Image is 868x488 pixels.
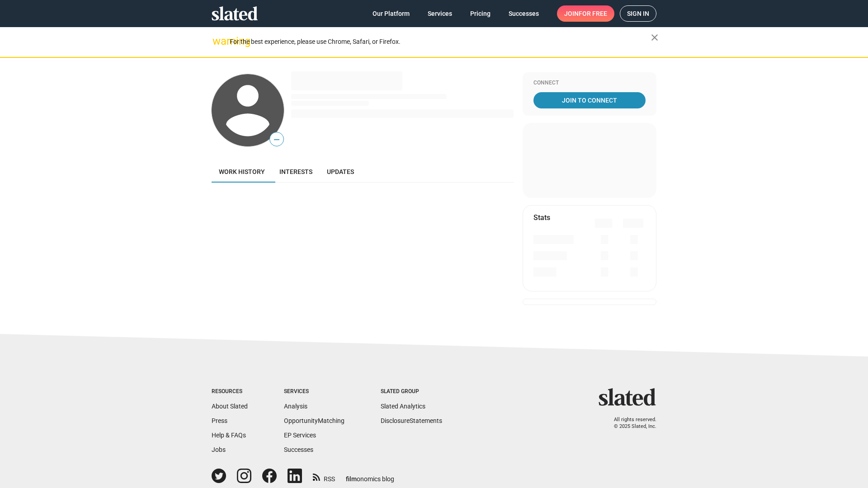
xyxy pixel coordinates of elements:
div: Resources [212,388,248,395]
div: Services [284,388,344,395]
a: Successes [284,446,313,453]
a: Jobs [212,446,226,453]
a: Press [212,417,227,424]
span: Sign in [627,6,649,21]
span: — [270,134,283,145]
mat-icon: close [649,32,660,43]
a: Updates [320,161,361,183]
span: for free [579,5,607,22]
a: RSS [313,469,335,483]
div: Connect [533,80,646,87]
mat-icon: warning [212,36,223,47]
a: Services [420,5,459,22]
div: For the best experience, please use Chrome, Safari, or Firefox. [230,36,651,48]
a: Successes [501,5,546,22]
a: Slated Analytics [381,403,425,410]
a: Work history [212,161,272,183]
span: Pricing [470,5,491,22]
span: Join [564,5,607,22]
a: filmonomics blog [346,468,394,483]
span: Updates [327,168,354,175]
a: Sign in [620,5,656,22]
a: Join To Connect [533,92,646,108]
a: EP Services [284,432,316,439]
a: OpportunityMatching [284,417,344,424]
a: DisclosureStatements [381,417,442,424]
a: Analysis [284,403,307,410]
mat-card-title: Stats [533,213,550,222]
div: Slated Group [381,388,442,395]
a: Joinfor free [557,5,614,22]
a: Interests [272,161,320,183]
span: Join To Connect [535,92,644,108]
a: About Slated [212,403,248,410]
span: Interests [279,168,312,175]
span: Work history [219,168,265,175]
span: Our Platform [373,5,410,22]
a: Pricing [463,5,498,22]
a: Help & FAQs [212,432,246,439]
span: Successes [509,5,539,22]
a: Our Platform [365,5,417,22]
span: Services [428,5,452,22]
p: All rights reserved. © 2025 Slated, Inc. [604,417,656,430]
span: film [346,475,357,483]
